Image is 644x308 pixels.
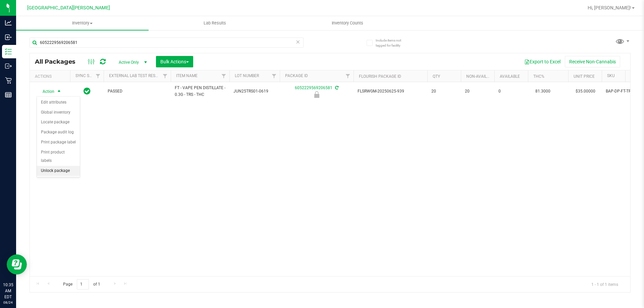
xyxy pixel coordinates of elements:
[57,279,106,290] span: Page of 1
[37,87,55,96] span: Action
[195,20,235,26] span: Lab Results
[565,56,620,67] button: Receive Non-Cannabis
[586,279,624,289] span: 1 - 1 of 1 items
[285,73,308,78] a: Package ID
[296,38,300,46] span: Clear
[3,300,13,305] p: 08/24
[533,74,544,79] a: THC%
[3,282,13,300] p: 10:35 AM EDT
[5,91,12,98] inline-svg: Reports
[7,254,27,274] iframe: Resource center
[279,91,355,98] div: Newly Received
[433,74,440,79] a: Qty
[16,20,149,26] span: Inventory
[295,85,332,90] a: 6052229569206581
[376,38,409,48] span: Include items not tagged for facility
[37,127,80,137] li: Package audit log
[465,88,490,95] span: 20
[5,63,12,69] inline-svg: Outbound
[5,34,12,41] inline-svg: Inbound
[5,19,12,26] inline-svg: Analytics
[574,74,595,79] a: Unit Price
[108,88,167,95] span: PASSED
[35,74,67,79] div: Actions
[323,20,372,26] span: Inventory Counts
[156,56,193,67] button: Bulk Actions
[218,70,229,82] a: Filter
[37,166,80,176] li: Unlock package
[607,73,615,78] a: SKU
[520,56,565,67] button: Export to Excel
[532,86,554,96] span: 81.3000
[175,85,225,98] span: FT - VAPE PEN DISTILLATE - 0.3G - TRS - THC
[342,70,354,82] a: Filter
[588,5,631,10] span: Hi, [PERSON_NAME]!
[37,108,80,118] li: Global inventory
[235,73,259,78] a: Lot Number
[5,77,12,84] inline-svg: Retail
[160,59,189,64] span: Bulk Actions
[233,88,276,95] span: JUN25TRS01-0619
[109,73,162,78] a: External Lab Test Result
[55,87,63,96] span: select
[27,5,110,11] span: [GEOGRAPHIC_DATA][PERSON_NAME]
[77,279,89,290] input: 1
[431,88,457,95] span: 20
[358,88,423,95] span: FLSRWGM-20250625-939
[75,73,101,78] a: Sync Status
[281,16,414,30] a: Inventory Counts
[35,58,82,65] span: All Packages
[176,73,198,78] a: Item Name
[37,147,80,166] li: Print product labels
[149,16,281,30] a: Lab Results
[334,85,338,90] span: Sync from Compliance System
[16,16,149,30] a: Inventory
[37,98,80,108] li: Edit attributes
[30,38,304,48] input: Search Package ID, Item Name, SKU, Lot or Part Number...
[572,86,599,96] span: $35.00000
[37,117,80,127] li: Locate package
[93,70,104,82] a: Filter
[160,70,171,82] a: Filter
[37,137,80,147] li: Print package label
[5,48,12,55] inline-svg: Inventory
[466,74,496,79] a: Non-Available
[269,70,280,82] a: Filter
[498,88,524,95] span: 0
[500,74,520,79] a: Available
[84,86,91,96] span: In Sync
[359,74,401,79] a: Flourish Package ID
